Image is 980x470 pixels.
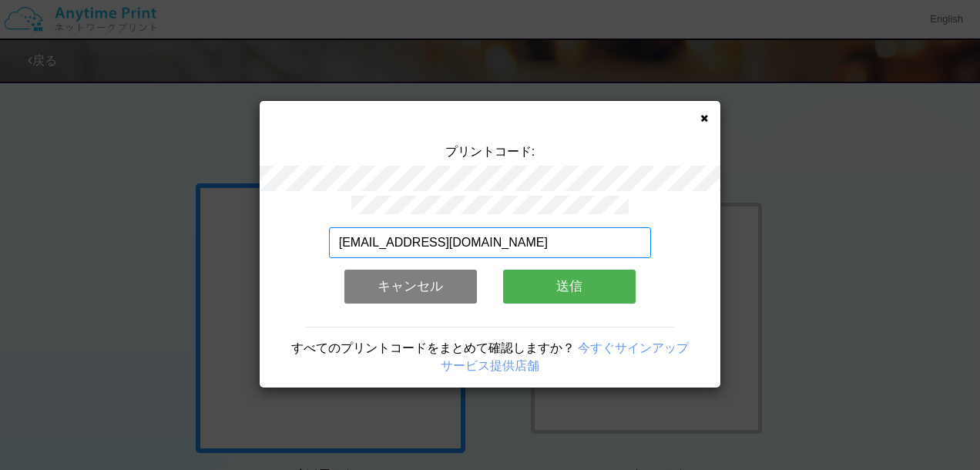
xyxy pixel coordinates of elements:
[291,341,575,354] span: すべてのプリントコードをまとめて確認しますか？
[503,270,636,304] button: 送信
[578,341,689,354] a: 今すぐサインアップ
[445,145,535,158] span: プリントコード:
[441,359,539,372] a: サービス提供店舗
[344,270,477,304] button: キャンセル
[329,227,652,258] input: メールアドレス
